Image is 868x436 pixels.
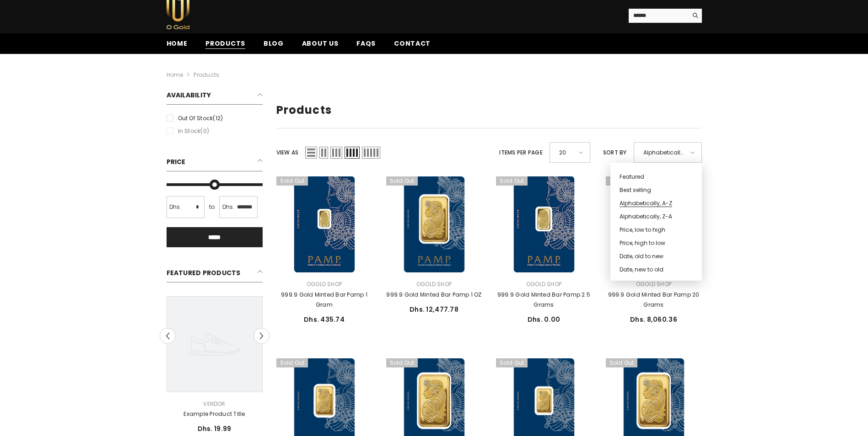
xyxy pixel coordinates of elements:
[253,328,270,344] button: Next
[276,176,372,272] a: 999.9 Gold Minted Bar Pamp 1 Gram
[636,280,671,288] a: Ogold Shop
[304,315,345,324] span: Dhs. 435.74
[194,71,219,79] a: Products
[386,290,482,300] a: 999.9 Gold Minted Bar Pamp 1 OZ
[385,38,440,54] a: Contact
[198,424,232,433] span: Dhs. 19.99
[550,142,590,163] div: 20
[620,169,687,182] span: Featured
[528,315,561,324] span: Dhs. 0.00
[330,147,342,159] span: Grid 3
[629,9,702,23] summary: Search
[157,38,197,54] a: Home
[167,70,183,80] a: Home
[319,147,328,159] span: Grid 2
[606,176,702,272] a: 999.9 Gold Minted Bar Pamp 20 Grams
[688,9,702,22] button: Search
[222,202,235,212] span: Dhs.
[276,148,299,158] label: View as
[386,176,482,272] a: 999.9 Gold Minted Bar Pamp 1 OZ
[167,409,263,419] a: Example product title
[276,176,308,186] span: Sold out
[305,147,317,159] span: List
[167,39,188,48] span: Home
[362,147,380,159] span: Grid 5
[496,290,592,310] a: 999.9 Gold Minted Bar Pamp 2.5 Grams
[496,358,528,367] span: Sold out
[293,38,348,54] a: About us
[630,315,677,324] span: Dhs. 8,060.36
[167,157,186,166] span: Price
[496,176,528,186] span: Sold out
[213,114,223,122] span: (12)
[606,290,702,310] a: 999.9 Gold Minted Bar Pamp 20 Grams
[167,266,263,282] h2: Featured Products
[410,305,458,314] span: Dhs. 12,477.78
[345,147,360,159] span: Grid 4
[276,104,702,117] h1: Products
[559,146,572,159] span: 20
[167,113,263,123] label: Out of stock
[620,222,687,235] span: Price, low to high
[620,248,687,261] span: Date, old to new
[386,358,418,367] span: Sold out
[254,38,293,54] a: Blog
[264,39,284,48] span: Blog
[620,208,687,222] span: Alphabetically, Z-A
[620,195,687,208] span: Alphabetically, A-Z
[276,358,308,367] span: Sold out
[394,39,431,48] span: Contact
[167,399,263,409] div: Vendor
[356,39,376,48] span: FAQs
[386,176,418,186] span: Sold out
[606,358,638,367] span: Sold out
[620,235,687,248] span: Price, high to low
[302,39,339,48] span: About us
[276,290,372,310] a: 999.9 Gold Minted Bar Pamp 1 Gram
[307,280,342,288] a: Ogold Shop
[620,182,687,195] span: Best selling
[526,280,561,288] a: Ogold Shop
[347,38,385,54] a: FAQs
[643,146,684,159] span: Alphabetically, A-Z
[499,148,542,158] label: Items per page
[620,261,687,275] span: Date, new to old
[206,202,217,212] span: to
[603,148,627,158] label: Sort by
[416,280,452,288] a: Ogold Shop
[634,142,702,163] div: Alphabetically, A-Z
[167,54,702,83] nav: breadcrumbs
[606,176,638,186] span: Sold out
[169,202,182,212] span: Dhs.
[167,90,211,100] span: Availability
[196,38,254,54] a: Products
[160,328,176,344] button: Previous
[205,39,245,48] span: Products
[496,176,592,272] a: 999.9 Gold Minted Bar Pamp 2.5 Grams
